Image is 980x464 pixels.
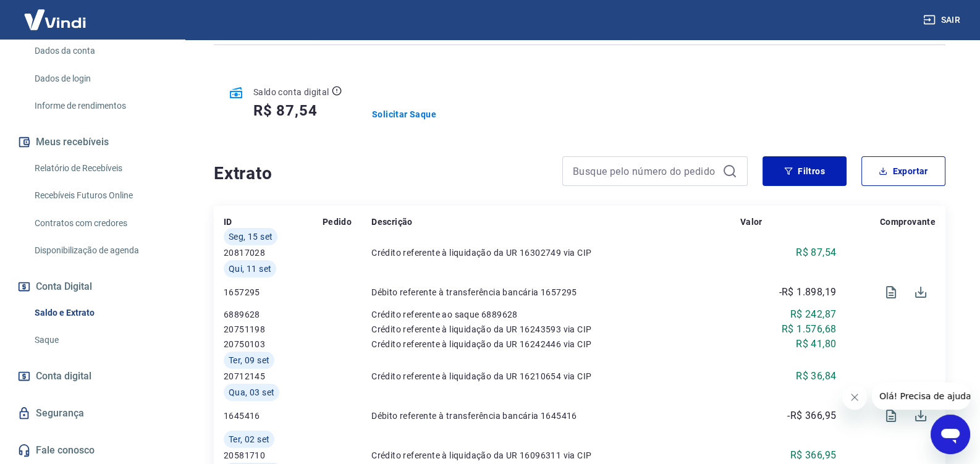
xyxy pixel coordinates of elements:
[790,307,837,322] p: R$ 242,87
[30,66,170,91] a: Dados de login
[30,156,170,181] a: Relatório de Recebíveis
[214,161,547,186] h4: Extrato
[371,323,740,335] p: Crédito referente à liquidação da UR 16243593 via CIP
[372,108,436,120] a: Solicitar Saque
[371,410,740,422] p: Débito referente à transferência bancária 1645416
[224,308,323,321] p: 6889628
[796,337,836,352] p: R$ 41,80
[782,322,836,337] p: R$ 1.576,68
[30,93,170,119] a: Informe de rendimentos
[224,323,323,335] p: 20751198
[224,216,232,228] p: ID
[229,386,274,399] span: Qua, 03 set
[371,286,740,298] p: Débito referente à transferência bancária 1657295
[15,1,95,38] img: Vindi
[224,247,323,259] p: 20817028
[787,408,836,423] p: -R$ 366,95
[796,245,836,260] p: R$ 87,54
[229,433,269,445] span: Ter, 02 set
[30,211,170,236] a: Contratos com credores
[906,277,936,307] span: Download
[371,338,740,350] p: Crédito referente à liquidação da UR 16242446 via CIP
[30,38,170,64] a: Dados da conta
[796,369,836,384] p: R$ 36,84
[931,415,970,454] iframe: Botão para abrir a janela de mensagens
[842,385,867,410] iframe: Fechar mensagem
[323,216,352,228] p: Pedido
[906,401,936,431] span: Download
[15,363,170,390] a: Conta digital
[36,368,91,385] span: Conta digital
[371,370,740,382] p: Crédito referente à liquidação da UR 16210654 via CIP
[30,183,170,208] a: Recebíveis Futuros Online
[740,216,762,228] p: Valor
[224,370,323,382] p: 20712145
[371,308,740,321] p: Crédito referente ao saque 6889628
[224,410,323,422] p: 1645416
[371,449,740,462] p: Crédito referente à liquidação da UR 16096311 via CIP
[30,300,170,326] a: Saldo e Extrato
[253,86,329,98] p: Saldo conta digital
[15,273,170,300] button: Conta Digital
[573,162,717,180] input: Busque pelo número do pedido
[30,327,170,353] a: Saque
[876,401,906,431] span: Visualizar
[229,230,272,243] span: Seg, 15 set
[876,277,906,307] span: Visualizar
[790,448,837,463] p: R$ 366,95
[921,9,965,32] button: Sair
[7,9,104,19] span: Olá! Precisa de ajuda?
[15,129,170,156] button: Meus recebíveis
[224,449,323,462] p: 20581710
[15,437,170,464] a: Fale conosco
[229,354,269,366] span: Ter, 09 set
[30,238,170,263] a: Disponibilização de agenda
[229,263,271,275] span: Qui, 11 set
[872,382,970,410] iframe: Mensagem da empresa
[861,156,945,186] button: Exportar
[371,216,413,228] p: Descrição
[224,338,323,350] p: 20750103
[371,247,740,259] p: Crédito referente à liquidação da UR 16302749 via CIP
[253,101,317,120] h5: R$ 87,54
[880,216,936,228] p: Comprovante
[762,156,847,186] button: Filtros
[224,286,323,298] p: 1657295
[15,400,170,427] a: Segurança
[779,285,836,300] p: -R$ 1.898,19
